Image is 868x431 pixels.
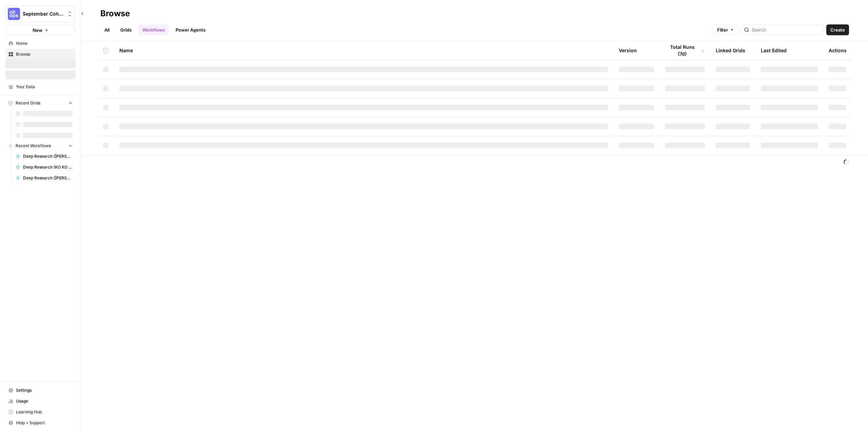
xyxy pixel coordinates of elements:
button: Recent Grids [5,98,76,108]
a: Power Agents [172,24,210,35]
div: Linked Grids [716,41,745,60]
button: Help + Support [5,417,76,428]
span: Home [16,40,73,46]
a: Deep Research ([PERSON_NAME]) [13,151,76,162]
button: New [5,25,76,35]
a: Your Data [5,81,76,92]
a: Usage [5,396,76,407]
div: Name [119,41,608,60]
a: Deep Research ([PERSON_NAME]) [13,173,76,183]
span: Learning Hub [16,409,73,415]
div: Total Runs (7d) [665,41,705,60]
button: Create [826,24,849,35]
a: Workflows [138,24,169,35]
button: Filter [713,24,738,35]
div: Version [619,41,637,60]
div: Last Edited [761,41,787,60]
span: Recent Grids [16,100,40,106]
span: Deep Research ([PERSON_NAME]) [23,175,73,181]
span: Filter [717,26,728,33]
img: September Cohort Logo [8,8,20,20]
a: Home [5,38,76,49]
span: New [33,27,42,34]
span: Recent Workflows [16,143,51,149]
span: Deep Research ([PERSON_NAME]) [23,153,73,159]
a: Grids [116,24,136,35]
a: Deep Research (KO KO K O) [13,162,76,173]
span: Settings [16,387,73,393]
button: Recent Workflows [5,141,76,151]
div: Actions [829,41,847,60]
a: All [100,24,114,35]
input: Search [752,26,821,33]
span: Your Data [16,84,73,90]
span: Usage [16,398,73,404]
button: Workspace: September Cohort [5,5,76,22]
a: Learning Hub [5,407,76,417]
span: Help + Support [16,420,73,426]
div: Browse [100,8,130,19]
a: Settings [5,385,76,396]
span: Create [830,26,845,33]
span: Deep Research (KO KO K O) [23,164,73,170]
span: September Cohort [23,11,64,17]
a: Browse [5,49,76,60]
span: Browse [16,51,73,57]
